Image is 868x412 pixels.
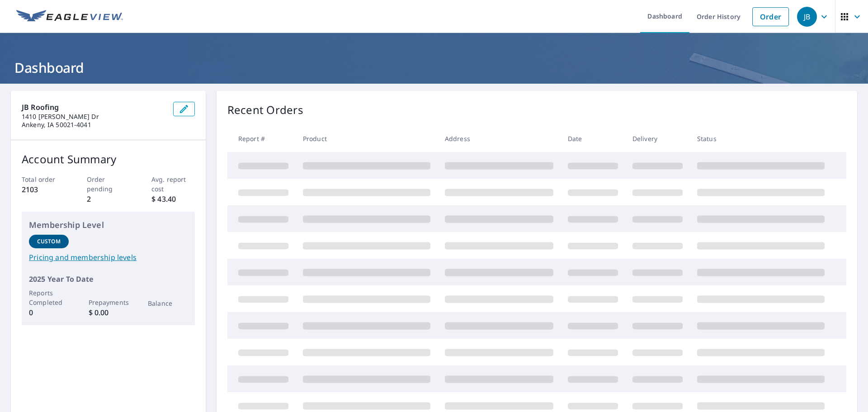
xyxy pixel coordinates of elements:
p: Recent Orders [227,102,303,118]
p: $ 43.40 [151,194,195,204]
p: JB Roofing [22,102,166,113]
p: Avg. report cost [151,175,195,194]
p: Ankeny, IA 50021-4041 [22,121,166,129]
p: 0 [29,307,69,318]
th: Delivery [625,125,690,152]
p: 2 [87,194,130,204]
th: Product [296,125,438,152]
p: 2025 Year To Date [29,274,188,284]
a: Pricing and membership levels [29,252,188,263]
p: 2103 [22,184,65,195]
p: Prepayments [89,298,128,307]
p: Account Summary [22,151,195,167]
th: Status [690,125,832,152]
a: Order [752,7,789,26]
th: Report # [227,125,296,152]
th: Address [438,125,561,152]
p: 1410 [PERSON_NAME] Dr [22,113,166,121]
p: $ 0.00 [89,307,128,318]
img: EV Logo [16,10,123,24]
p: Membership Level [29,219,188,231]
p: Custom [37,237,61,246]
h1: Dashboard [11,58,857,77]
p: Balance [148,298,188,308]
p: Order pending [87,175,130,194]
div: JB [797,7,817,27]
p: Reports Completed [29,288,69,307]
p: Total order [22,175,65,184]
th: Date [561,125,625,152]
